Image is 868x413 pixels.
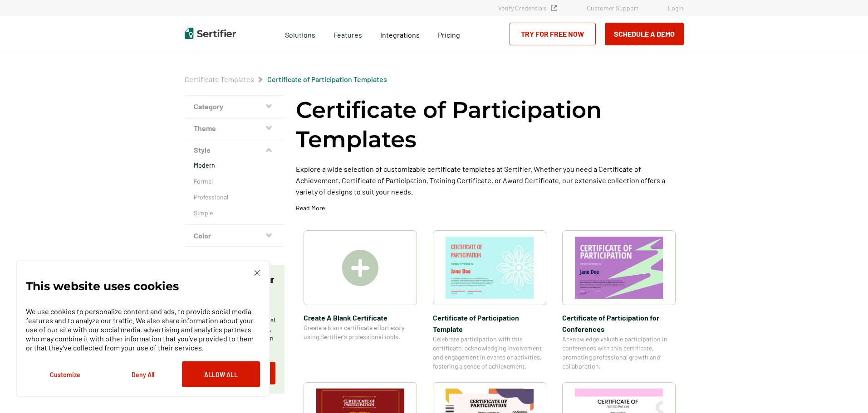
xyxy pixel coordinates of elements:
span: Pricing [438,30,460,39]
span: Integrations [380,30,420,39]
img: Certificate of Participation for Conference​s [575,237,663,299]
iframe: Chat Widget [823,369,868,413]
a: Verify Credentials [498,4,557,12]
button: Style [185,139,284,161]
span: Create a blank certificate effortlessly using Sertifier’s professional tools. [304,323,417,341]
button: Schedule a Demo [605,23,684,45]
span: Create A Blank Certificate [304,312,417,323]
a: Certificate of Participation TemplateCertificate of Participation TemplateCelebrate participation... [433,230,546,371]
a: Try for Free Now [510,23,596,45]
p: We use cookies to personalize content and ads, to provide social media features and to analyze ou... [26,307,260,352]
a: Professional [194,193,275,202]
a: Pricing [438,28,460,39]
a: Integrations [380,28,420,39]
a: Simple [194,209,275,218]
span: Celebrate participation with this certificate, acknowledging involvement and engagement in events... [433,335,546,371]
span: Acknowledge valuable participation in conferences with this certificate, promoting professional g... [562,335,676,371]
p: Explore a wide selection of customizable certificate templates at Sertifier. Whether you need a C... [296,163,684,197]
img: Cookie Popup Close [255,270,260,276]
img: Certificate of Participation Template [446,237,534,299]
a: Certificate of Participation Templates [267,75,387,83]
button: Allow All [182,361,260,387]
a: Certificate Templates [185,75,254,83]
span: Certificate of Participation for Conference​s [562,312,676,335]
span: Certificate of Participation Templates [267,75,387,84]
a: Customer Support [587,4,638,12]
span: Features [333,28,362,39]
p: Read More [296,204,325,213]
div: Style [185,161,284,225]
div: Breadcrumb [185,75,387,84]
h1: Certificate of Participation Templates [296,95,684,154]
button: Customize [26,361,104,387]
img: Sertifier | Digital Credentialing Platform [185,28,236,39]
span: Solutions [285,28,315,39]
button: Color [185,225,284,247]
button: Category [185,96,284,117]
span: Certificate Templates [185,75,254,84]
button: Theme [185,117,284,139]
a: Certificate of Participation for Conference​sCertificate of Participation for Conference​sAcknowl... [562,230,676,371]
p: This website uses cookies [26,282,179,291]
a: Modern [194,161,275,170]
img: Verified [551,5,557,11]
button: Deny All [104,361,182,387]
span: Certificate of Participation Template [433,312,546,335]
img: Create A Blank Certificate [342,250,378,286]
a: Login [668,4,684,12]
a: Formal [194,177,275,186]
